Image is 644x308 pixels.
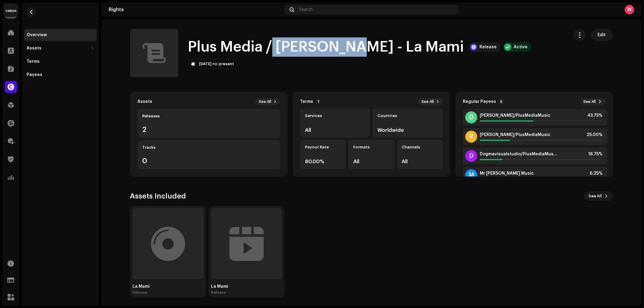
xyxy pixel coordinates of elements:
[480,45,497,49] div: Release
[27,59,40,64] div: Terms
[133,290,204,295] div: Release
[480,113,550,118] span: [PERSON_NAME]/PlusMediaMusic
[299,7,313,12] span: Search
[24,56,97,68] re-m-nav-item: Terms
[211,284,282,289] div: La Mami
[5,5,17,17] img: d0ab9f93-6901-4547-93e9-494644ae73ba
[255,98,280,105] button: See All
[27,72,42,77] div: Payees
[219,62,234,66] div: present
[27,46,41,51] div: Assets
[305,159,341,164] div: 80.00%
[465,111,477,123] div: D
[480,132,550,137] span: [PERSON_NAME]/PlusMediaMusic
[109,7,282,12] div: Rights
[463,99,496,104] div: Regular Payees
[213,62,218,66] div: to
[591,29,613,41] button: Edit
[188,37,464,57] h1: Plus Media / [PERSON_NAME] - La Mami
[138,99,152,104] div: Assets
[133,284,204,289] div: La Mami
[625,5,634,14] div: W
[587,132,603,137] span: 25.00%
[143,114,276,119] div: Releases
[24,29,97,41] re-m-nav-item: Overview
[353,159,389,164] div: All
[465,150,477,162] div: D
[377,128,438,133] div: Worldwide
[514,45,528,49] div: Active
[24,42,97,54] re-m-nav-dropdown: Assets
[130,191,186,201] div: Assets Included
[589,190,602,202] span: See All
[465,169,477,181] div: M
[421,99,434,104] span: See All
[402,159,438,164] div: All
[130,191,613,297] re-o-assets-slider: Assets Included
[199,62,212,66] div: [DATE]
[377,113,438,118] div: Countries
[305,145,341,150] div: Payout Rate
[584,191,613,201] button: See All
[353,145,389,150] div: Formats
[418,98,443,105] button: See All
[300,99,313,104] div: Terms
[143,145,276,150] div: Tracks
[259,99,271,104] span: See All
[480,152,557,157] span: Dogmavisualstudio/PlusMediaMus...
[24,69,97,81] re-m-nav-item: Payees
[27,33,47,37] div: Overview
[480,171,534,176] span: Mr [PERSON_NAME] Music
[580,98,606,105] button: See All
[588,113,603,118] span: 43.75%
[402,145,438,150] div: Channels
[498,99,504,104] p-badge: 5
[316,99,321,104] p-badge: 1
[584,99,596,104] span: See All
[211,290,282,295] div: Release
[598,29,606,41] span: Edit
[588,152,603,157] span: 18.75%
[305,113,365,118] div: Services
[465,131,477,143] div: R
[305,128,365,133] div: All
[590,171,603,176] span: 6.25%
